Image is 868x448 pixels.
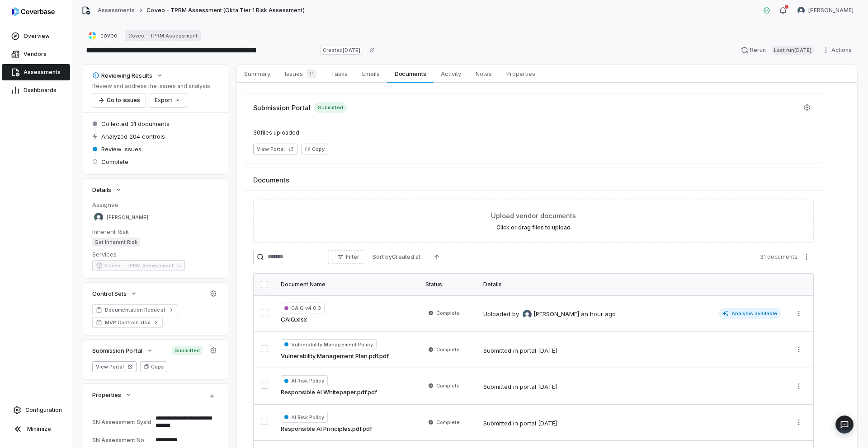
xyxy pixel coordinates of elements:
[92,419,152,425] div: SN Assessment SysId
[538,419,557,428] div: [DATE]
[92,201,219,209] dt: Assignee
[24,69,61,76] span: Assessments
[808,7,854,14] span: [PERSON_NAME]
[281,339,377,350] span: Vulnerability Management Policy
[105,306,165,313] span: Documentation Request
[483,310,616,319] div: Uploaded
[503,68,539,79] span: Properties
[140,361,167,372] button: Copy
[92,238,140,247] span: Set Inherent Risk
[320,46,363,55] span: Created [DATE]
[281,281,415,288] div: Document Name
[792,379,806,393] button: More actions
[436,382,460,389] span: Complete
[105,319,150,326] span: MVP Controls.xlsx
[523,310,532,319] img: Samuel Folarin avatar
[253,175,289,185] span: Documents
[146,7,304,14] span: Coveo - TPRM Assessment (Okta Tier 1 Risk Assessment)
[149,93,187,107] button: Export
[100,32,118,39] span: coveo
[92,391,121,399] span: Properties
[4,420,68,438] button: Minimize
[92,186,111,194] span: Details
[472,68,495,79] span: Notes
[331,250,365,264] button: Filter
[792,415,806,429] button: More actions
[25,406,62,414] span: Configuration
[483,419,557,428] div: Submitted in portal
[24,33,50,40] span: Overview
[92,83,210,90] p: Review and address the issues and analysis
[85,28,120,44] button: https://coveo.com/coveo
[2,46,70,62] a: Vendors
[281,425,372,434] a: Responsible AI Principles.pdf.pdf
[437,68,465,79] span: Activity
[483,383,557,392] div: Submitted in portal
[301,144,328,154] button: Copy
[12,7,55,16] img: logo-D7KZi-bG.svg
[425,281,472,288] div: Status
[125,30,201,41] a: Coveo - TPRM Assessment
[314,102,347,113] span: Submitted
[24,87,57,94] span: Dashboards
[281,315,307,324] a: CAIQ.xlsx
[107,214,148,221] span: [PERSON_NAME]
[483,281,781,288] div: Details
[101,158,128,166] span: Complete
[24,51,47,58] span: Vendors
[92,361,137,372] button: View Portal
[253,129,814,136] span: 30 files uploaded
[253,144,297,154] button: View Portal
[90,182,125,198] button: Details
[253,103,311,112] span: Submission Portal
[719,308,781,319] span: Analysis available
[359,68,383,79] span: Emails
[101,145,142,153] span: Review issues
[92,71,152,79] div: Reviewing Results
[771,46,814,55] span: Last run [DATE]
[792,343,806,356] button: More actions
[820,43,857,57] button: Actions
[90,387,135,403] button: Properties
[736,43,820,57] button: RerunLast run[DATE]
[428,250,446,264] button: Ascending
[483,346,557,355] div: Submitted in portal
[2,64,70,80] a: Assessments
[94,213,103,222] img: Samuel Folarin avatar
[281,67,320,80] span: Issues
[92,437,152,443] div: SN Assessment No
[491,211,576,220] span: Upload vendor documents
[101,132,165,140] span: Analyzed 204 controls
[27,425,51,433] span: Minimize
[797,7,805,14] img: Samuel Folarin avatar
[90,67,166,84] button: Reviewing Results
[2,82,70,98] a: Dashboards
[799,250,814,264] button: More actions
[281,375,328,386] span: AI Risk Policy
[581,310,616,319] div: an hour ago
[92,346,142,355] span: Submission Portal
[92,289,127,298] span: Control Sets
[307,69,316,78] span: 11
[281,303,325,313] span: CAIQ v4.0.3
[90,285,140,302] button: Control Sets
[281,412,328,423] span: AI Risk Policy
[792,4,859,17] button: Samuel Folarin avatar[PERSON_NAME]
[436,419,460,426] span: Complete
[4,402,68,418] a: Configuration
[101,120,170,128] span: Collected 31 documents
[98,7,135,14] a: Assessments
[538,346,557,355] div: [DATE]
[433,253,440,261] svg: Ascending
[760,253,797,261] span: 31 documents
[364,42,380,58] button: Copy link
[367,250,426,264] button: Sort byCreated at
[92,304,178,315] a: Documentation Request
[533,310,579,319] span: [PERSON_NAME]
[327,68,351,79] span: Tasks
[2,28,70,44] a: Overview
[391,68,430,79] span: Documents
[496,224,571,231] label: Click or drag files to upload
[92,317,163,328] a: MVP Controls.xlsx
[92,228,219,236] dt: Inherent Risk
